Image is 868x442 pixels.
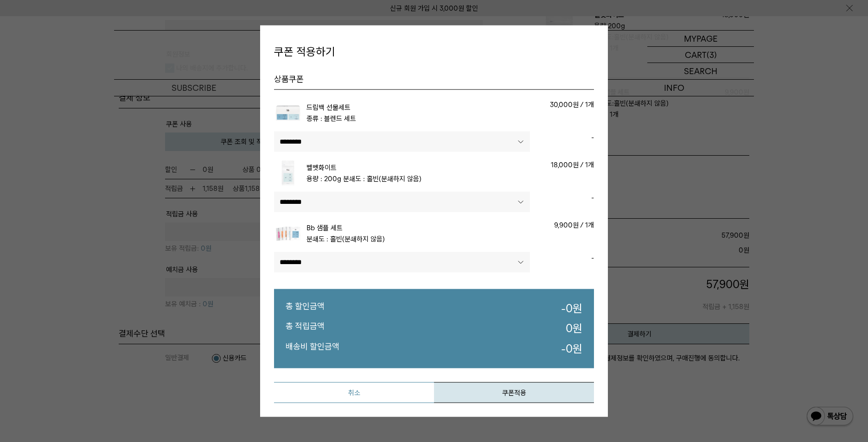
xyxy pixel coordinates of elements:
[561,301,582,316] dd: - 원
[530,252,594,263] div: -
[466,99,594,110] p: 30,000원 / 1개
[286,341,339,357] dt: 배송비 할인금액
[561,341,582,357] dd: - 원
[434,382,594,403] button: 쿠폰적용
[286,301,325,316] dt: 총 할인금액
[306,103,351,112] a: 드립백 선물세트
[566,322,573,335] strong: 0
[306,235,385,243] span: 분쇄도 : 홀빈(분쇄하지 않음)
[530,132,594,143] div: -
[566,342,573,355] strong: 0
[306,114,356,123] span: 종류 : 블렌드 세트
[466,159,594,170] p: 18,000원 / 1개
[274,382,434,403] button: 취소
[306,164,337,172] a: 벨벳화이트
[274,99,302,127] img: 드립백 선물세트
[274,159,302,187] img: 벨벳화이트
[566,302,573,315] strong: 0
[286,321,325,336] dt: 총 적립금액
[274,73,594,89] h5: 상품쿠폰
[274,44,594,60] h4: 쿠폰 적용하기
[566,321,582,336] dd: 원
[466,220,594,231] p: 9,900원 / 1개
[343,175,421,183] span: 분쇄도 : 홀빈(분쇄하지 않음)
[306,224,343,232] a: Bb 샘플 세트
[306,175,341,183] span: 용량 : 200g
[274,220,302,247] img: Bb 샘플 세트
[530,192,594,203] div: -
